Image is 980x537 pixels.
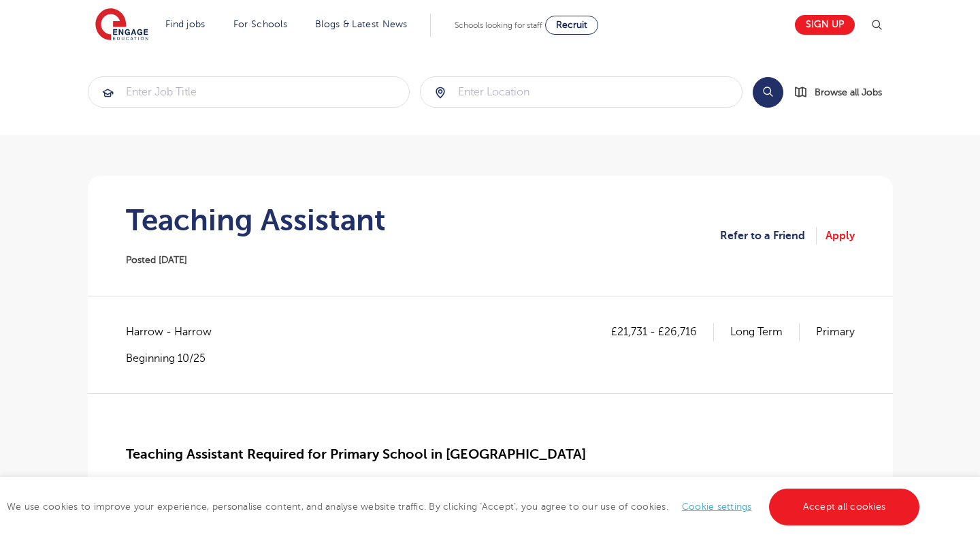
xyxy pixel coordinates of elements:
span: Recruit [556,20,587,30]
span: We use cookies to improve your experience, personalise content, and analyse website traffic. By c... [7,502,923,512]
p: Beginning 10/25 [126,351,225,366]
a: Sign up [795,15,855,35]
p: £21,731 - £26,716 [611,323,714,341]
input: Submit [421,77,742,107]
p: Primary [816,323,855,341]
h1: Teaching Assistant [126,203,386,237]
a: Recruit [545,16,598,35]
span: Posted [DATE] [126,255,187,265]
a: For Schools [233,19,287,29]
img: Engage Education [95,8,148,42]
a: Blogs & Latest News [315,19,408,29]
a: Find jobs [165,19,206,29]
span: Browse all Jobs [815,85,882,100]
div: Submit [88,76,410,108]
p: Long Term [730,323,800,341]
a: Refer to a Friend [720,227,817,245]
a: Apply [826,227,855,245]
a: Cookie settings [682,502,752,512]
span: Harrow - Harrow [126,323,225,341]
div: Submit [420,76,742,108]
button: Search [753,77,783,108]
a: Browse all Jobs [794,85,893,100]
span: Schools looking for staff [455,20,542,30]
span: Teaching Assistant Required for Primary School in [GEOGRAPHIC_DATA] [126,446,586,462]
a: Accept all cookies [769,489,920,525]
input: Submit [88,77,410,107]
